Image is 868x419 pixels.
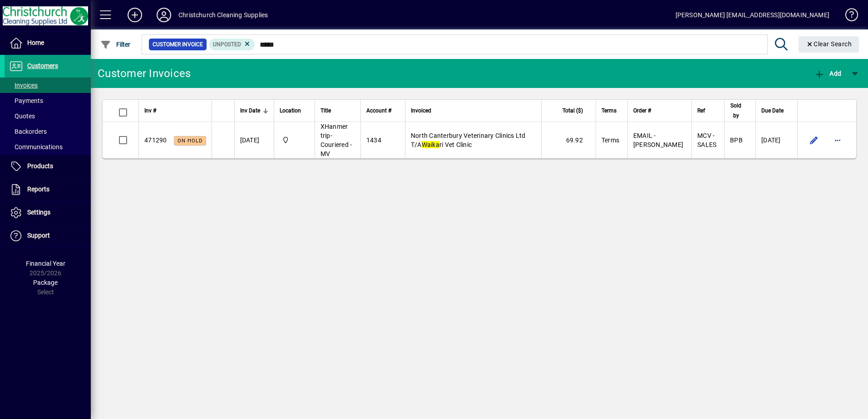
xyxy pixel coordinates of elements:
span: Sold by [730,101,742,121]
mat-chip: Customer Invoice Status: Unposted [209,39,255,50]
div: Invoiced [411,106,536,116]
div: Sold by [730,101,750,121]
span: Order # [633,106,651,116]
span: Invoices [9,82,38,89]
span: Communications [9,143,63,151]
span: 471290 [144,136,167,144]
span: Reports [27,185,49,193]
span: Payments [9,97,43,104]
span: North Canterbury Veterinary Clinics Ltd T/A ri Vet Clinic [411,132,526,148]
div: Due Date [761,106,792,116]
div: Account # [366,106,399,116]
a: Products [5,155,91,178]
span: Products [27,162,53,170]
span: Total ($) [562,106,583,116]
div: Total ($) [547,106,591,116]
td: [DATE] [234,122,274,158]
button: Add [120,7,149,23]
a: Invoices [5,78,91,93]
em: Waika [422,141,439,148]
span: Customers [27,62,58,69]
a: Home [5,32,91,54]
div: Inv Date [240,106,268,116]
button: Add [812,65,843,82]
span: Home [27,39,44,46]
button: More options [830,133,845,147]
span: 1434 [366,136,381,144]
span: Clear Search [806,40,852,48]
div: Christchurch Cleaning Supplies [178,8,268,22]
div: [PERSON_NAME] [EMAIL_ADDRESS][DOMAIN_NAME] [676,8,829,22]
div: Customer Invoices [98,66,191,81]
button: Clear [799,36,859,53]
span: Inv # [144,106,156,116]
span: Location [280,106,301,116]
span: Package [33,279,58,286]
span: Customer Invoice [153,40,203,49]
button: Filter [98,36,133,53]
a: Quotes [5,108,91,124]
div: Ref [697,106,719,116]
a: Payments [5,93,91,108]
span: Christchurch Cleaning Supplies Ltd [280,135,309,145]
a: Reports [5,178,91,201]
span: Financial Year [26,260,65,267]
a: Settings [5,201,91,224]
span: Account # [366,106,391,116]
span: Terms [602,136,619,144]
span: Inv Date [240,106,260,116]
span: Due Date [761,106,784,116]
span: Unposted [213,41,241,48]
button: Profile [149,7,178,23]
span: BPB [730,136,743,144]
span: MCV - SALES [697,132,716,148]
td: [DATE] [755,122,797,158]
button: Edit [807,133,821,147]
div: Title [321,106,355,116]
a: Support [5,224,91,247]
span: Settings [27,209,50,216]
td: 69.92 [541,122,596,158]
span: Quotes [9,112,35,120]
a: Backorders [5,124,91,139]
span: EMAIL - [PERSON_NAME] [633,132,683,148]
span: Ref [697,106,705,116]
span: Backorders [9,128,47,135]
span: On hold [178,138,202,144]
span: Invoiced [411,106,431,116]
span: Add [814,70,841,77]
span: XHanmer trip-Couriered - MV [321,123,352,157]
a: Communications [5,139,91,155]
div: Inv # [144,106,206,116]
span: Filter [100,41,131,48]
span: Support [27,232,50,239]
a: Knowledge Base [838,2,857,31]
span: Title [321,106,331,116]
span: Terms [602,106,616,116]
div: Order # [633,106,686,116]
div: Location [280,106,309,116]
